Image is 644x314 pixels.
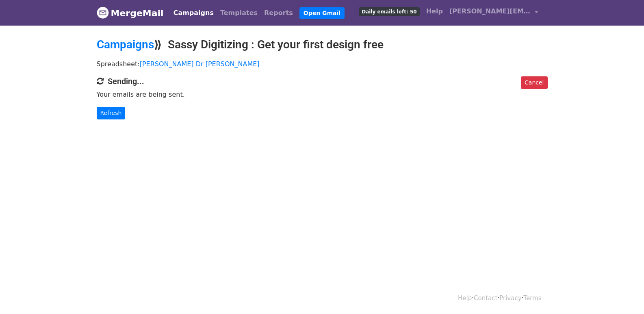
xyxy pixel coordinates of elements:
[97,60,548,68] p: Spreadsheet:
[356,3,423,19] a: Daily emails left: 50
[217,5,261,21] a: Templates
[97,6,109,19] img: MergeMail logo
[97,38,548,52] h2: ⟫ Sassy Digitizing : Get your first design free
[499,295,521,302] a: Privacy
[299,7,345,19] a: Open Gmail
[446,3,541,22] a: [PERSON_NAME][EMAIL_ADDRESS][DOMAIN_NAME]
[140,60,260,68] a: [PERSON_NAME] Dr [PERSON_NAME]
[449,6,531,16] span: [PERSON_NAME][EMAIL_ADDRESS][DOMAIN_NAME]
[523,295,541,302] a: Terms
[97,76,548,86] h4: Sending...
[97,90,548,99] p: Your emails are being sent.
[170,5,217,21] a: Campaigns
[261,5,296,21] a: Reports
[458,295,472,302] a: Help
[97,4,164,22] a: MergeMail
[474,295,497,302] a: Contact
[521,76,547,89] a: Cancel
[97,38,154,51] a: Campaigns
[423,3,446,19] a: Help
[97,107,126,119] a: Refresh
[359,7,419,16] span: Daily emails left: 50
